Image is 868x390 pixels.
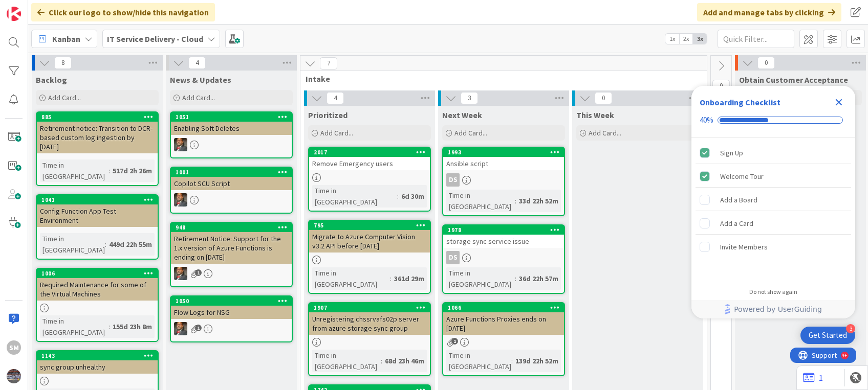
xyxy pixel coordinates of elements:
div: 2017 [309,148,430,157]
div: Retirement notice: Transition to DCR-based custom log ingestion by [DATE] [37,122,158,153]
div: Add a Board is incomplete. [696,189,851,211]
div: Sign Up [720,147,743,159]
span: Powered by UserGuiding [734,303,822,315]
div: 1041 [37,195,158,204]
a: 1001Copilot SCU ScriptDP [170,167,293,214]
div: Add and manage tabs by clicking [697,3,841,21]
div: DP [171,193,292,207]
span: 2x [679,34,693,44]
input: Quick Filter... [718,30,794,48]
div: 1143 [37,351,158,360]
div: DS [446,251,460,264]
span: 8 [54,57,72,69]
div: 1050 [176,297,292,305]
span: 3x [693,34,707,44]
img: DP [174,267,187,280]
div: 1050 [171,296,292,306]
div: Invite Members [720,241,768,253]
div: Do not show again [749,288,797,296]
a: 1006Required Maintenance for some of the Virtual MachinesTime in [GEOGRAPHIC_DATA]:155d 23h 8m [36,268,159,342]
div: 361d 29m [392,273,427,284]
span: : [511,355,513,366]
a: 1907Unregistering chssrvafs02p server from azure storage sync groupTime in [GEOGRAPHIC_DATA]:68d ... [308,302,431,376]
div: 1978 [448,226,564,234]
div: Checklist progress: 40% [700,116,847,125]
div: Checklist Container [691,86,855,318]
div: Time in [GEOGRAPHIC_DATA] [446,267,515,290]
span: Add Card... [320,128,353,137]
div: 1907 [309,303,430,312]
b: IT Service Delivery - Cloud [107,34,203,44]
div: Flow Logs for NSG [171,306,292,319]
span: 7 [320,57,337,70]
div: 1006 [37,269,158,278]
div: 885 [41,113,158,121]
div: DS [443,251,564,264]
div: Open Get Started checklist, remaining modules: 3 [800,327,855,344]
img: avatar [7,369,21,383]
span: News & Updates [170,75,231,85]
div: Checklist items [691,137,855,281]
div: 1051 [176,113,292,121]
div: Sign Up is complete. [696,142,851,164]
div: 33d 22h 52m [516,195,561,207]
div: Ansible script [443,157,564,170]
div: Time in [GEOGRAPHIC_DATA] [446,190,515,212]
span: 0 [757,57,775,69]
a: 1050Flow Logs for NSGDP [170,295,293,342]
div: 1006 [41,270,158,277]
div: Remove Emergency users [309,157,430,170]
a: 1041Config Function App Test EnvironmentTime in [GEOGRAPHIC_DATA]:449d 22h 55m [36,194,159,260]
div: 1001Copilot SCU Script [171,168,292,190]
div: Get Started [809,330,847,340]
span: 4 [327,92,344,104]
div: Time in [GEOGRAPHIC_DATA] [446,350,511,372]
div: 3 [846,324,855,333]
div: 795Migrate to Azure Computer Vision v3.2 API before [DATE] [309,221,430,253]
span: : [108,321,110,332]
div: Time in [GEOGRAPHIC_DATA] [312,350,381,372]
div: Time in [GEOGRAPHIC_DATA] [40,159,108,182]
div: DS [446,173,460,187]
span: This Week [576,110,614,120]
div: 1051 [171,112,292,122]
span: Intake [306,74,694,84]
a: 1051Enabling Soft DeletesDP [170,111,293,158]
div: 1993 [443,148,564,157]
div: DS [443,173,564,187]
div: 139d 22h 52m [513,355,561,366]
span: : [108,165,110,176]
div: Time in [GEOGRAPHIC_DATA] [312,267,390,290]
div: 1001 [171,168,292,177]
span: Next Week [442,110,482,120]
span: Add Card... [454,128,487,137]
div: Migrate to Azure Computer Vision v3.2 API before [DATE] [309,230,430,253]
div: Close Checklist [831,94,847,110]
div: Add a Board [720,194,757,206]
div: 155d 23h 8m [110,321,155,332]
span: 1x [665,34,679,44]
img: DP [174,322,187,335]
img: DP [174,193,187,207]
span: : [390,273,392,284]
div: 1143 [41,352,158,359]
span: Support [21,2,47,14]
span: Add Card... [589,128,621,137]
div: 948 [176,224,292,231]
div: Time in [GEOGRAPHIC_DATA] [40,315,108,338]
div: Footer [691,300,855,318]
div: 1066 [448,304,564,311]
div: 2017Remove Emergency users [309,148,430,170]
div: Time in [GEOGRAPHIC_DATA] [40,233,105,256]
div: 795 [314,222,430,229]
span: : [381,355,382,366]
div: 948 [171,223,292,232]
div: Required Maintenance for some of the Virtual Machines [37,278,158,301]
div: 1143sync group unhealthy [37,351,158,374]
div: 1041Config Function App Test Environment [37,195,158,227]
div: 1978storage sync service issue [443,225,564,248]
div: 1066Azure Functions Proxies ends on [DATE] [443,303,564,335]
div: Click our logo to show/hide this navigation [31,3,215,21]
div: Welcome Tour is complete. [696,165,851,188]
a: 2017Remove Emergency usersTime in [GEOGRAPHIC_DATA]:6d 30m [308,147,431,212]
